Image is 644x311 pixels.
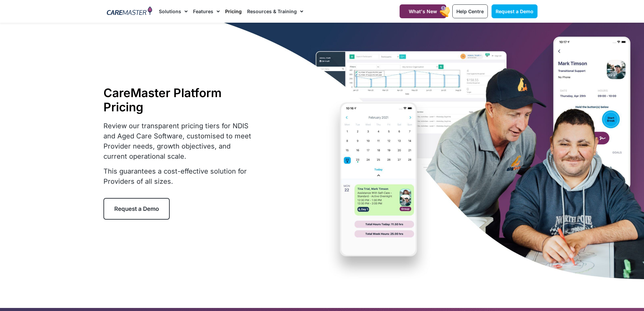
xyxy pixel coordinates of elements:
[107,6,152,17] img: CareMaster Logo
[103,166,256,186] p: This guarantees a cost-effective solution for Providers of all sizes.
[103,86,256,114] h1: CareMaster Platform Pricing
[103,198,170,220] a: Request a Demo
[456,8,484,14] span: Help Centre
[492,4,538,18] a: Request a Demo
[409,8,437,14] span: What's New
[103,121,256,161] p: Review our transparent pricing tiers for NDIS and Aged Care Software, customised to meet Provider...
[400,4,446,18] a: What's New
[114,205,159,212] span: Request a Demo
[496,8,533,14] span: Request a Demo
[452,4,488,18] a: Help Centre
